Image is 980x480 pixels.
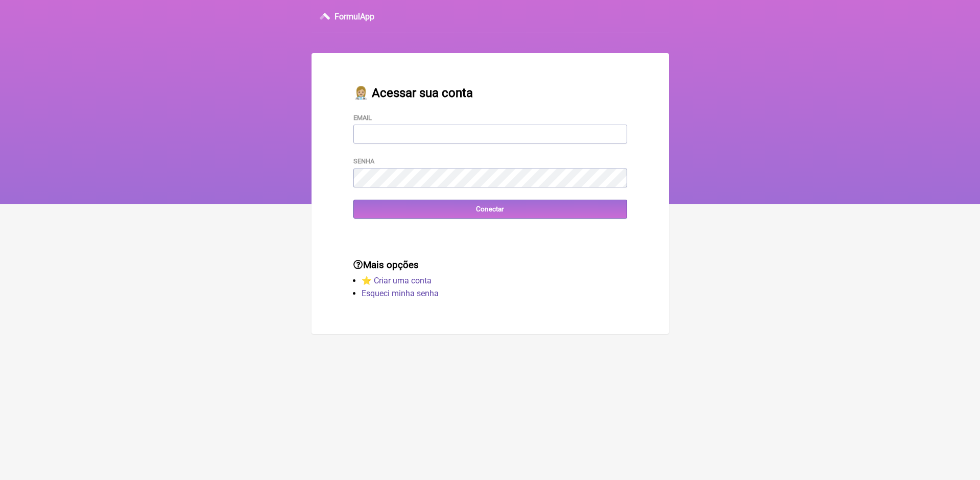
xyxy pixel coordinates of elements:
h3: Mais opções [353,259,627,271]
a: Esqueci minha senha [362,289,439,298]
input: Conectar [353,200,627,219]
h2: 👩🏼‍⚕️ Acessar sua conta [353,86,627,100]
label: Email [353,114,372,122]
label: Senha [353,157,374,165]
h3: FormulApp [334,12,374,21]
a: ⭐️ Criar uma conta [362,276,432,285]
